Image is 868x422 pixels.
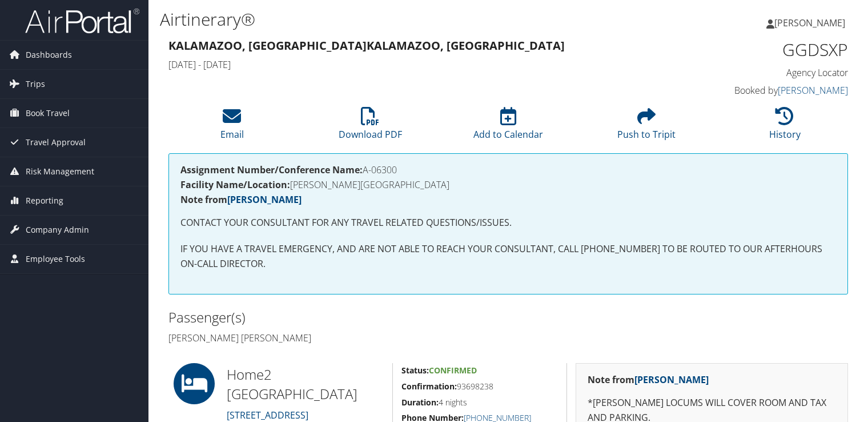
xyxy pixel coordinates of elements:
span: Employee Tools [26,245,85,273]
span: Book Travel [26,99,70,128]
h4: A-06300 [180,165,836,174]
a: Download PDF [339,113,402,141]
a: [PERSON_NAME] [227,193,302,206]
span: Reporting [26,186,63,215]
h5: 93698238 [401,381,558,392]
a: Push to Tripit [617,113,676,141]
strong: Duration: [401,397,439,408]
h4: [DATE] - [DATE] [168,58,674,71]
strong: Status: [401,365,429,376]
span: Company Admin [26,216,89,244]
strong: Confirmation: [401,381,457,392]
span: Travel Approval [26,128,86,157]
a: [PERSON_NAME] [778,84,848,97]
h1: Airtinerary® [160,7,624,31]
span: [PERSON_NAME] [774,17,845,29]
span: Risk Management [26,157,94,186]
a: Add to Calendar [473,113,543,141]
h4: [PERSON_NAME][GEOGRAPHIC_DATA] [180,180,836,189]
h4: Agency Locator [691,66,848,79]
h4: [PERSON_NAME] [PERSON_NAME] [168,332,500,344]
h1: GGDSXP [691,38,848,62]
span: Dashboards [26,41,72,69]
h2: Home2 [GEOGRAPHIC_DATA] [227,365,384,403]
strong: Note from [180,193,302,206]
a: [PERSON_NAME] [766,6,857,40]
strong: Facility Name/Location: [180,178,290,191]
strong: Assignment Number/Conference Name: [180,164,363,176]
h5: 4 nights [401,397,558,408]
a: History [769,113,801,141]
strong: Note from [588,373,709,386]
h4: Booked by [691,84,848,97]
h2: Passenger(s) [168,308,500,327]
p: IF YOU HAVE A TRAVEL EMERGENCY, AND ARE NOT ABLE TO REACH YOUR CONSULTANT, CALL [PHONE_NUMBER] TO... [180,242,836,271]
p: CONTACT YOUR CONSULTANT FOR ANY TRAVEL RELATED QUESTIONS/ISSUES. [180,216,836,230]
img: airportal-logo.png [25,7,139,34]
span: Trips [26,70,45,98]
span: Confirmed [429,365,477,376]
a: [PERSON_NAME] [634,373,709,386]
strong: Kalamazoo, [GEOGRAPHIC_DATA] Kalamazoo, [GEOGRAPHIC_DATA] [168,38,565,53]
a: Email [220,113,244,141]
